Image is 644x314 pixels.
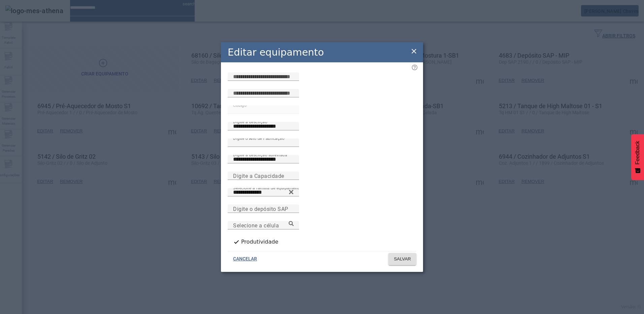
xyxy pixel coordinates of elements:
[233,186,301,190] mat-label: Selecione a família de equipamento
[394,256,411,262] span: SALVAR
[388,253,416,265] button: SALVAR
[233,136,284,141] mat-label: Digite o Ano de Fabricação
[240,238,278,246] label: Produtividade
[228,45,324,60] h2: Editar equipamento
[635,141,641,164] span: Feedback
[233,172,284,179] mat-label: Digite a Capacidade
[631,134,644,180] button: Feedback - Mostrar pesquisa
[228,253,262,265] button: CANCELAR
[233,153,287,157] mat-label: Digite a descrição abreviada
[233,103,247,108] mat-label: Código
[233,188,294,196] input: Number
[233,221,294,229] input: Number
[233,222,279,228] mat-label: Selecione a célula
[233,206,288,212] mat-label: Digite o depósito SAP
[233,120,267,124] mat-label: Digite a descrição
[233,256,257,262] span: CANCELAR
